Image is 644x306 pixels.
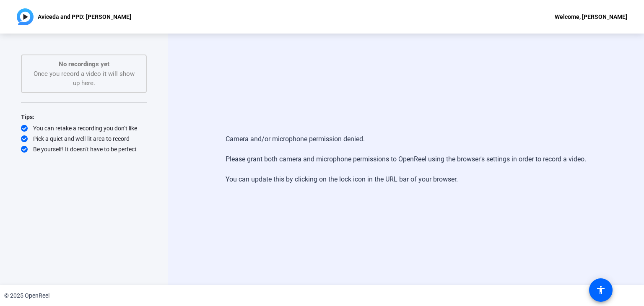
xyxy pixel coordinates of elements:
[21,135,147,143] div: Pick a quiet and well-lit area to record
[30,60,138,69] p: No recordings yet
[21,112,147,122] div: Tips:
[21,124,147,132] div: You can retake a recording you don’t like
[4,291,49,300] div: © 2025 OpenReel
[17,8,34,25] img: OpenReel logo
[30,60,138,88] div: Once you record a video it will show up here.
[21,145,147,153] div: Be yourself! It doesn’t have to be perfect
[226,126,586,193] div: Camera and/or microphone permission denied. Please grant both camera and microphone permissions t...
[38,12,131,22] p: Aviceda and PPD: [PERSON_NAME]
[596,285,606,295] mat-icon: accessibility
[555,12,627,22] div: Welcome, [PERSON_NAME]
